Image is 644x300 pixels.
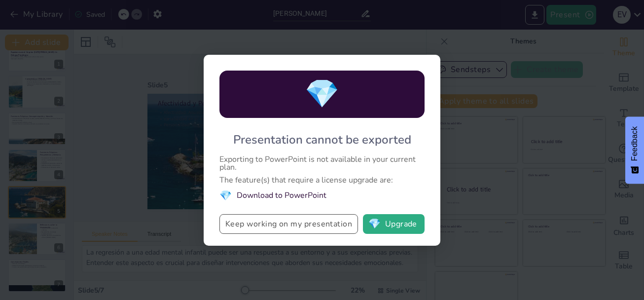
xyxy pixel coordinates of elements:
div: Presentation cannot be exported [233,132,411,148]
button: Feedback - Show survey [625,116,644,184]
button: diamondUpgrade [363,214,425,234]
button: Keep working on my presentation [219,214,358,234]
li: Download to PowerPoint [219,189,425,202]
span: diamond [305,75,339,113]
div: Exporting to PowerPoint is not available in your current plan. [219,155,425,171]
span: diamond [368,219,381,229]
span: Feedback [630,126,639,161]
div: The feature(s) that require a license upgrade are: [219,176,425,184]
span: diamond [219,189,232,202]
